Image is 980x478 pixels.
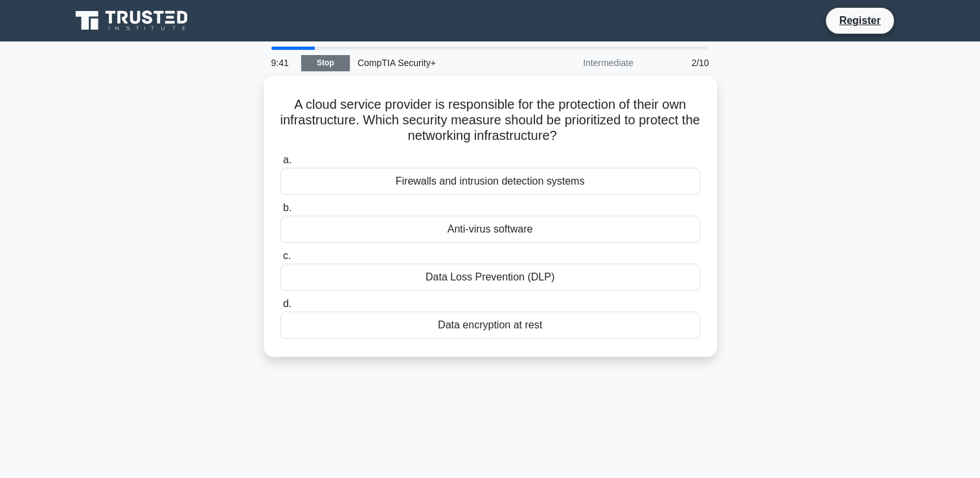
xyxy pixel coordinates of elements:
[528,50,641,76] div: Intermediate
[283,250,291,261] span: c.
[283,202,291,213] span: b.
[641,50,717,76] div: 2/10
[280,312,700,339] div: Data encryption at rest
[350,50,528,76] div: CompTIA Security+
[301,55,350,71] a: Stop
[280,264,700,291] div: Data Loss Prevention (DLP)
[280,216,700,243] div: Anti-virus software
[283,298,291,309] span: d.
[831,12,888,28] a: Register
[280,168,700,195] div: Firewalls and intrusion detection systems
[283,154,291,165] span: a.
[279,97,701,144] h5: A cloud service provider is responsible for the protection of their own infrastructure. Which sec...
[264,50,301,76] div: 9:41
